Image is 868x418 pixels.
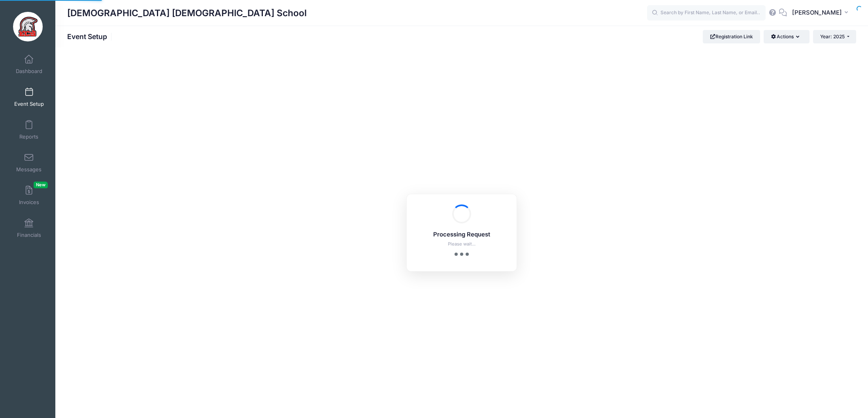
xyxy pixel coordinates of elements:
span: Dashboard [16,68,42,75]
a: Messages [10,149,48,176]
p: Please wait... [417,241,506,247]
button: Actions [764,30,809,43]
input: Search by First Name, Last Name, or Email... [647,5,766,21]
button: Year: 2025 [813,30,856,43]
img: Evangelical Christian School [13,12,43,41]
span: Year: 2025 [820,34,845,39]
a: Event Setup [10,83,48,111]
h1: [DEMOGRAPHIC_DATA] [DEMOGRAPHIC_DATA] School [67,4,307,22]
span: New [34,182,48,188]
a: Dashboard [10,51,48,78]
a: InvoicesNew [10,182,48,209]
a: Registration Link [703,30,760,43]
button: [PERSON_NAME] [787,4,856,22]
span: Reports [19,133,38,140]
h1: Event Setup [67,32,114,41]
span: Event Setup [14,101,44,107]
span: Financials [17,232,41,238]
a: Reports [10,116,48,144]
span: Invoices [19,199,39,206]
h5: Processing Request [417,231,506,238]
span: [PERSON_NAME] [792,8,842,17]
a: Financials [10,214,48,242]
span: Messages [16,166,42,173]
